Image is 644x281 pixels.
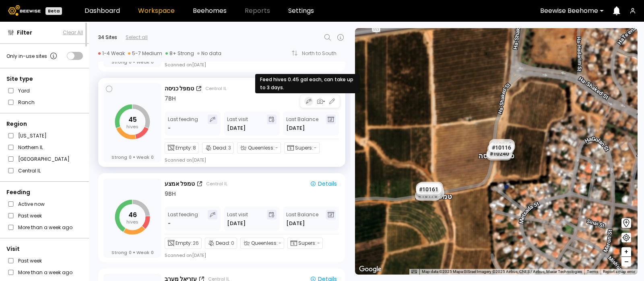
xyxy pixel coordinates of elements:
div: Queenless: [240,238,284,249]
button: – [621,257,631,267]
div: Strong Weak [111,250,154,255]
div: Last Balance [286,115,318,132]
span: 0 [129,59,132,65]
span: - [314,144,317,152]
div: Feed hives 0.45 gal each, can take up to 3 days. [255,74,360,93]
div: 8+ Strong [165,50,194,57]
label: Ranch [18,98,35,107]
span: + [624,247,629,257]
div: Supers: [284,142,320,154]
div: Scanned on [DATE] [165,252,206,258]
label: Yard [18,86,30,95]
div: 9 BH [165,190,176,198]
a: Report a map error [603,269,635,274]
div: Region [6,120,83,128]
div: Strong Weak [111,59,154,65]
div: Last visit [227,210,248,228]
div: Scanned on [DATE] [165,62,206,68]
div: # 10240 [487,148,512,158]
span: 0 [151,154,154,160]
div: Central IL [205,85,227,92]
button: Clear All [63,29,83,36]
div: Dead: [202,142,234,154]
tspan: 45 [128,115,137,124]
a: Open this area in Google Maps (opens a new window) [357,264,384,275]
span: – [624,257,629,267]
div: Feeding [6,188,83,197]
div: Strong Weak [111,154,154,160]
div: Dead: [205,238,237,249]
a: Dashboard [85,8,120,14]
label: [US_STATE] [18,131,47,140]
span: 0 [151,59,154,65]
div: - [168,219,171,228]
div: טמפל כניסה [165,84,194,93]
label: More than a week ago [18,223,72,232]
div: 5-7 Medium [128,50,162,57]
label: Central IL [18,166,41,175]
a: Settings [288,8,314,14]
label: Past week [18,256,42,265]
div: # 10169 [416,186,442,196]
div: Last feeding [168,115,198,132]
span: - [279,240,281,247]
span: 8 [193,144,196,152]
label: [GEOGRAPHIC_DATA] [18,155,70,163]
div: # 10170 [415,190,441,201]
a: Beehomes [193,8,227,14]
label: More than a week ago [18,268,72,277]
div: Empty: [165,238,202,249]
span: - [317,240,320,247]
div: # 10042 [486,150,512,160]
span: Map data ©2025 Mapa GISrael Imagery ©2025 Airbus, CNES / Airbus, Maxar Technologies [422,269,582,274]
span: 0 [129,250,132,255]
div: Visit [6,245,83,253]
div: Details [310,180,337,187]
div: Last Balance [286,210,318,228]
span: 26 [193,240,199,247]
div: Beta [45,7,62,15]
div: - [168,124,171,132]
button: + [621,247,631,257]
label: Northern IL [18,143,43,152]
div: North to South [302,51,342,56]
button: Details [307,179,340,188]
label: Past week [18,211,42,220]
div: Queenless: [237,142,281,154]
span: 3 [228,144,231,152]
a: Terms (opens in new tab) [587,269,598,274]
span: 0 [129,154,132,160]
div: 34 Sites [98,34,117,41]
tspan: hives [126,123,138,130]
div: 1-4 Weak [98,50,125,57]
a: Workspace [138,8,175,14]
button: Keyboard shortcuts [411,269,417,275]
div: טמפל אמצע [165,180,195,188]
div: [DATE] [227,124,246,132]
div: Select all [126,34,148,41]
label: Active now [18,200,45,208]
div: # 10116 [489,142,514,153]
div: [DATE] [227,219,246,228]
div: טמפל כניסה [478,143,514,160]
div: 7 BH [165,94,176,103]
tspan: hives [126,219,138,225]
div: # 10131 [417,183,443,193]
img: Beewise logo [8,5,41,16]
span: - [275,144,278,152]
div: Only in-use sites [6,51,58,61]
span: Reports [245,8,270,14]
div: Last visit [227,115,248,132]
span: 0 [231,240,234,247]
div: Scanned on [DATE] [165,157,206,163]
span: [DATE] [286,219,305,228]
span: Filter [17,29,32,37]
div: # 10068 [489,139,515,149]
span: [DATE] [286,124,305,132]
div: # 10091 [417,181,443,192]
div: Site type [6,75,83,83]
span: 0 [151,250,154,255]
div: Empty: [165,142,199,154]
div: Central IL [206,180,227,187]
